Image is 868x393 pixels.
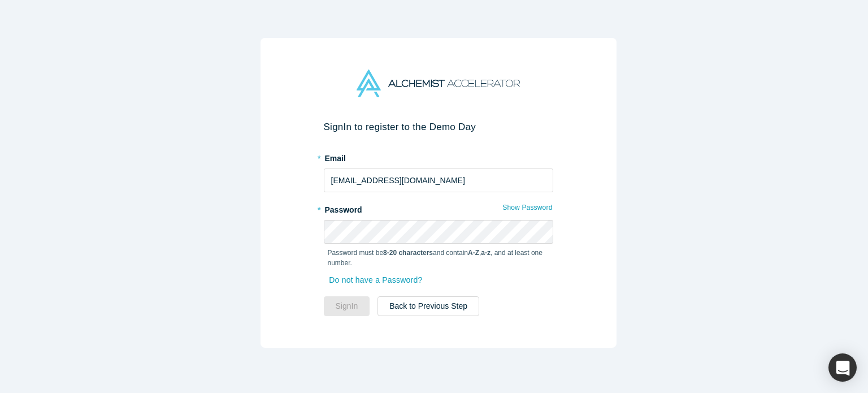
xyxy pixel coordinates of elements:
label: Email [324,149,553,165]
p: Password must be and contain , , and at least one number. [328,248,549,268]
button: Show Password [502,200,553,215]
label: Password [324,200,553,216]
h2: Sign In to register to the Demo Day [324,121,553,133]
strong: a-z [481,249,491,257]
a: Do not have a Password? [328,270,435,290]
button: SignIn [324,296,370,316]
strong: A-Z [468,249,479,257]
button: Back to Previous Step [377,296,479,316]
img: Alchemist Accelerator Logo [357,70,519,97]
strong: 8-20 characters [383,249,433,257]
